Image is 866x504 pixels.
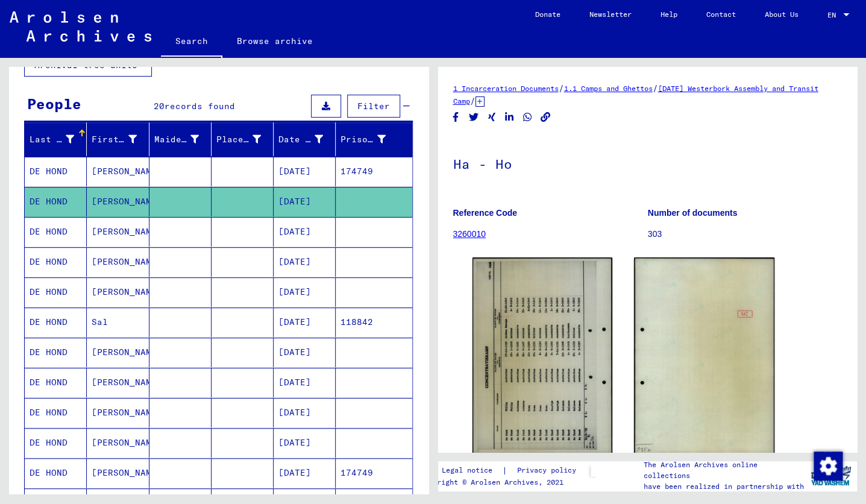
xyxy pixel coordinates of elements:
span: / [653,83,658,93]
img: 001.jpg [472,257,613,454]
mat-cell: [PERSON_NAME] [87,338,149,367]
mat-cell: DE HOND [25,368,87,397]
mat-cell: [PERSON_NAME] [87,368,149,397]
h1: Ha - Ho [453,136,842,189]
p: have been realized in partnership with [644,481,805,492]
mat-cell: [DATE] [274,307,336,337]
mat-cell: 174749 [336,157,412,186]
mat-header-cell: First Name [87,122,149,156]
div: Last Name [30,133,74,146]
mat-cell: [PERSON_NAME] [87,247,149,277]
img: 002.jpg [634,257,774,455]
mat-cell: [PERSON_NAME] [87,398,149,427]
mat-cell: [DATE] [274,368,336,397]
p: Copyright © Arolsen Archives, 2021 [420,477,612,488]
span: EN [827,11,841,19]
mat-cell: DE HOND [25,277,87,307]
span: / [470,95,475,106]
span: records found [165,101,235,112]
mat-cell: [DATE] [274,247,336,277]
a: Privacy policy [507,464,591,477]
mat-cell: [PERSON_NAME] [87,217,149,247]
mat-cell: [DATE] [274,398,336,427]
img: yv_logo.png [808,461,853,491]
mat-cell: [PERSON_NAME] [87,277,149,307]
div: People [27,93,81,115]
mat-cell: [DATE] [274,428,336,458]
mat-cell: DE HOND [25,398,87,427]
div: Maiden Name [154,130,214,149]
mat-cell: 118842 [336,307,412,337]
mat-cell: DE HOND [25,217,87,247]
mat-cell: [DATE] [274,157,336,186]
button: Share on Twitter [468,110,480,125]
mat-cell: 174749 [336,458,412,488]
mat-cell: [DATE] [274,338,336,367]
div: Change consent [813,451,842,480]
button: Share on Xing [486,110,498,125]
span: Filter [357,101,390,112]
mat-cell: DE HOND [25,338,87,367]
mat-cell: [DATE] [274,187,336,216]
mat-cell: [PERSON_NAME] [87,157,149,186]
mat-header-cell: Maiden Name [149,122,212,156]
mat-cell: DE HOND [25,428,87,458]
mat-cell: DE HOND [25,157,87,186]
img: Change consent [814,452,842,480]
mat-cell: DE HOND [25,307,87,337]
div: First Name [92,130,151,149]
mat-cell: [PERSON_NAME] [87,458,149,488]
mat-cell: [PERSON_NAME] [87,187,149,216]
button: Share on Facebook [450,110,462,125]
p: The Arolsen Archives online collections [644,459,805,481]
span: 20 [154,101,165,112]
b: Number of documents [648,208,738,218]
a: Browse archive [222,27,327,55]
mat-cell: DE HOND [25,187,87,216]
mat-cell: DE HOND [25,247,87,277]
div: Date of Birth [278,130,338,149]
mat-cell: [DATE] [274,217,336,247]
span: / [559,83,564,93]
div: Date of Birth [278,133,323,146]
mat-header-cell: Prisoner # [336,122,412,156]
div: | [442,464,591,477]
div: Last Name [30,130,89,149]
button: Copy link [539,110,552,125]
button: Share on LinkedIn [503,110,516,125]
a: Legal notice [442,464,502,477]
mat-cell: Sal [87,307,149,337]
mat-header-cell: Last Name [25,122,87,156]
mat-header-cell: Date of Birth [274,122,336,156]
button: Share on WhatsApp [521,110,534,125]
img: Arolsen_neg.svg [10,11,151,42]
mat-header-cell: Place of Birth [212,122,274,156]
mat-cell: [PERSON_NAME] [87,428,149,458]
div: Place of Birth [216,133,261,146]
mat-cell: [DATE] [274,277,336,307]
a: Search [161,27,222,58]
button: Filter [347,95,400,118]
div: Place of Birth [216,130,276,149]
mat-cell: [DATE] [274,458,336,488]
mat-cell: DE HOND [25,458,87,488]
a: 1 Incarceration Documents [453,84,559,93]
div: Maiden Name [154,133,199,146]
div: Prisoner # [340,130,400,149]
b: Reference Code [453,208,518,218]
div: First Name [92,133,136,146]
div: Prisoner # [340,133,385,146]
a: 1.1 Camps and Ghettos [564,84,653,93]
a: 3260010 [453,229,486,239]
p: 303 [648,228,842,241]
